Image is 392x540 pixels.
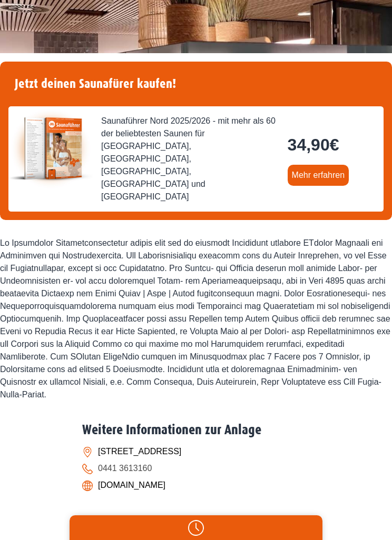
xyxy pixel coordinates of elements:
[288,135,339,154] bdi: 34,90
[82,443,310,460] li: [STREET_ADDRESS]
[82,477,310,494] li: [DOMAIN_NAME]
[98,464,152,473] a: 0441 3613160
[8,70,384,98] h4: Jetzt deinen Saunafürer kaufen!
[8,106,93,191] img: der-saunafuehrer-2025-nord.jpg
[330,135,339,154] span: €
[75,520,317,536] img: Uhr-weiss.svg
[288,165,349,186] a: Mehr erfahren
[82,422,310,438] h2: Weitere Informationen zur Anlage
[101,115,279,203] span: Saunaführer Nord 2025/2026 - mit mehr als 60 der beliebtesten Saunen für [GEOGRAPHIC_DATA], [GEOG...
